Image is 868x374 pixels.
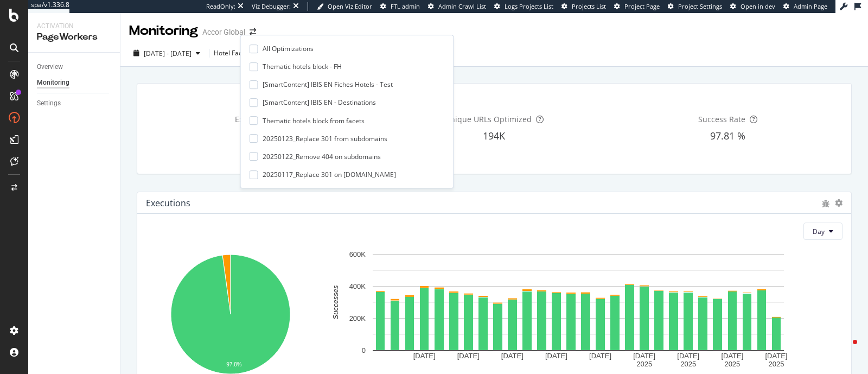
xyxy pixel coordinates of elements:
text: [DATE] [457,352,480,360]
text: 600K [349,250,366,258]
button: [DATE] - [DATE] [129,45,205,62]
a: Project Settings [668,2,722,11]
span: Project Settings [678,2,722,10]
a: Logs Projects List [494,2,553,11]
div: PageWorkers [37,31,111,43]
text: 2025 [769,360,784,369]
a: Overview [37,61,112,73]
span: 194K [483,129,505,142]
a: Admin Crawl List [428,2,486,11]
span: Executions [235,114,274,124]
div: 20250117_Replace 301 on [DOMAIN_NAME] [263,170,396,179]
a: Project Page [614,2,660,11]
div: arrow-right-arrow-left [250,28,256,36]
div: 20250122_Remove 404 on subdomains [263,152,381,161]
span: Admin Crawl List [438,2,486,10]
text: 2025 [636,360,652,369]
span: Open in dev [741,2,775,10]
div: Overview [37,61,63,73]
span: FTL admin [391,2,420,10]
div: Viz Debugger: [252,2,291,11]
span: Logs Projects List [505,2,553,10]
text: [DATE] [765,352,788,360]
a: FTL admin [380,2,420,11]
text: [DATE] [413,352,436,360]
span: Projects List [572,2,606,10]
div: Thematic hotels block from facets [263,116,365,125]
a: Monitoring [37,77,112,88]
svg: A chart. [321,249,835,369]
a: Settings [37,98,112,109]
iframe: Intercom live chat [831,337,857,363]
text: 200K [349,314,366,322]
a: Admin Page [783,2,827,11]
text: 0 [362,346,366,354]
div: 20250123_Replace 301 from subdomains [263,134,387,143]
div: Hotel Factsheet Breadcrumb ALL [214,50,313,56]
div: Accor Global [202,27,245,37]
text: [DATE] [545,352,567,360]
a: Open in dev [730,2,775,11]
a: Projects List [561,2,606,11]
span: [DATE] - [DATE] [144,49,192,58]
div: All Optimizations [263,44,314,53]
span: 97.81 % [710,129,745,142]
text: [DATE] [501,352,524,360]
text: 2025 [680,360,696,369]
text: 400K [349,282,366,290]
div: Activation [37,22,111,31]
span: Unique URLs Optimized [445,114,532,124]
span: Day [813,227,825,236]
span: Project Page [624,2,660,10]
div: Monitoring [129,22,198,40]
div: bug [822,200,829,207]
text: 2025 [724,360,740,369]
a: Open Viz Editor [317,2,372,11]
div: Thematic hotels block - FH [263,62,342,71]
button: Day [803,223,843,240]
div: Settings [37,98,61,109]
text: [DATE] [633,352,655,360]
div: [SmartContent] IBIS EN - Destinations [263,98,376,107]
text: 97.8% [226,362,241,368]
div: ReadOnly: [206,2,235,11]
button: Hotel Factsheet Breadcrumb ALL [214,45,326,62]
text: [DATE] [721,352,743,360]
text: Successes [331,285,340,319]
div: [SmartContent] IBIS EN Fiches Hotels - Test [263,80,393,89]
text: [DATE] [589,352,611,360]
span: Success Rate [698,114,745,124]
text: [DATE] [677,352,699,360]
span: Admin Page [794,2,827,10]
div: Executions [146,198,190,208]
span: Open Viz Editor [328,2,372,10]
div: Monitoring [37,77,69,88]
